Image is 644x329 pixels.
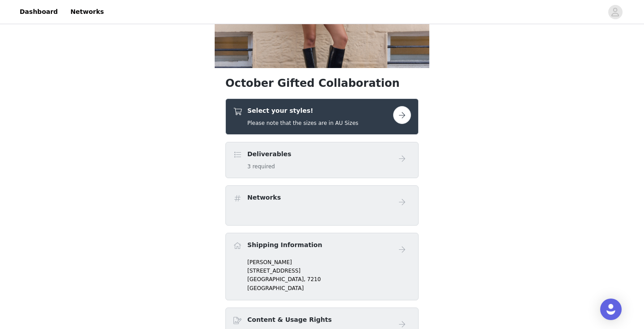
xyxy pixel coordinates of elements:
h4: Content & Usage Rights [247,315,332,325]
div: Deliverables [225,142,419,178]
div: Shipping Information [225,233,419,300]
p: [STREET_ADDRESS] [247,267,411,275]
h4: Networks [247,193,281,202]
span: [GEOGRAPHIC_DATA], [247,276,305,282]
p: [PERSON_NAME] [247,258,411,266]
span: 7210 [307,276,321,282]
div: Networks [225,185,419,226]
h5: 3 required [247,162,291,171]
h5: Please note that the sizes are in AU Sizes [247,119,358,127]
a: Networks [65,2,109,22]
h4: Deliverables [247,150,291,159]
a: Dashboard [14,2,63,22]
p: [GEOGRAPHIC_DATA] [247,284,411,292]
div: Open Intercom Messenger [600,299,622,320]
h4: Select your styles! [247,106,358,115]
h1: October Gifted Collaboration [225,75,419,91]
div: avatar [611,5,619,19]
h4: Shipping Information [247,240,322,250]
div: Select your styles! [225,98,419,135]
